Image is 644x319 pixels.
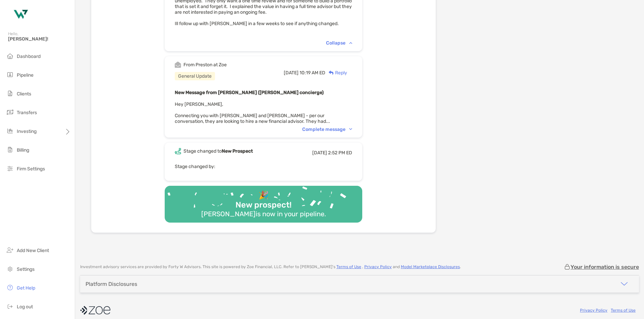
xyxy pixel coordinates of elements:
[6,302,14,310] img: logout icon
[175,90,324,95] b: New Message from [PERSON_NAME] ([PERSON_NAME] concierge)
[6,284,14,292] img: get-help icon
[175,101,330,124] span: Hey [PERSON_NAME], Connecting you with [PERSON_NAME] and [PERSON_NAME] - per our conversation, th...
[6,127,14,135] img: investing icon
[6,146,14,154] img: billing icon
[17,285,35,291] span: Get Help
[401,264,460,269] a: Model Marketplace Disclosures
[326,40,352,46] div: Collapse
[6,265,14,273] img: settings icon
[256,190,271,200] div: 🎉
[8,36,71,42] span: [PERSON_NAME]!
[17,72,34,78] span: Pipeline
[165,186,362,217] img: Confetti
[6,164,14,172] img: firm-settings icon
[284,70,299,76] span: [DATE]
[349,128,352,130] img: Chevron icon
[17,129,37,134] span: Investing
[17,110,37,115] span: Transfers
[336,264,361,269] a: Terms of Use
[17,266,35,272] span: Settings
[328,150,352,156] span: 2:52 PM ED
[183,148,253,154] div: Stage changed to
[364,264,392,269] a: Privacy Policy
[80,303,110,318] img: company logo
[6,89,14,97] img: clients icon
[175,72,215,80] div: General Update
[175,148,181,154] img: Event icon
[175,62,181,68] img: Event icon
[620,280,628,288] img: icon arrow
[175,162,352,171] p: Stage changed by:
[6,52,14,60] img: dashboard icon
[80,264,461,269] p: Investment advisory services are provided by Forty W Advisors . This site is powered by Zoe Finan...
[17,91,31,97] span: Clients
[580,308,607,313] a: Privacy Policy
[8,3,32,27] img: Zoe Logo
[300,70,325,76] span: 10:19 AM ED
[17,304,33,310] span: Log out
[571,264,639,270] p: Your information is secure
[325,69,347,76] div: Reply
[329,71,334,75] img: Reply icon
[199,210,329,218] div: [PERSON_NAME] is now in your pipeline.
[611,308,636,313] a: Terms of Use
[17,54,41,59] span: Dashboard
[312,150,327,156] span: [DATE]
[6,71,14,79] img: pipeline icon
[17,166,45,172] span: Firm Settings
[302,127,352,132] div: Complete message
[349,42,352,44] img: Chevron icon
[6,246,14,254] img: add_new_client icon
[86,281,137,287] div: Platform Disclosures
[183,62,227,68] div: From Preston at Zoe
[222,148,253,154] b: New Prospect
[17,248,49,253] span: Add New Client
[6,108,14,116] img: transfers icon
[233,200,294,210] div: New prospect!
[17,147,29,153] span: Billing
